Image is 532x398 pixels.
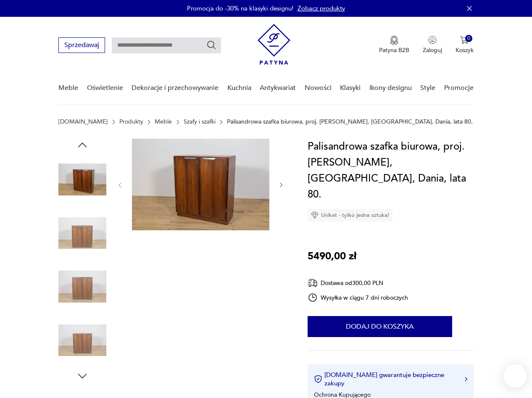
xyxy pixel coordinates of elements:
button: 0Koszyk [456,36,474,54]
a: Sprzedawaj [58,43,105,49]
button: Zaloguj [423,36,442,54]
button: Dodaj do koszyka [308,316,452,337]
button: Patyna B2B [379,36,409,54]
a: Zobacz produkty [298,4,345,13]
a: Klasyki [340,72,361,104]
a: Szafy i szafki [184,119,216,125]
img: Zdjęcie produktu Palisandrowa szafka biurowa, proj. Posborg i Meyhoff, Sibast, Dania, lata 80. [132,139,269,230]
img: Zdjęcie produktu Palisandrowa szafka biurowa, proj. Posborg i Meyhoff, Sibast, Dania, lata 80. [58,316,106,364]
a: [DOMAIN_NAME] [58,119,108,125]
img: Ikona medalu [390,36,398,45]
div: Unikat - tylko jedna sztuka! [308,209,392,221]
p: 5490,00 zł [308,248,356,264]
img: Zdjęcie produktu Palisandrowa szafka biurowa, proj. Posborg i Meyhoff, Sibast, Dania, lata 80. [58,209,106,257]
img: Ikona certyfikatu [314,375,322,383]
a: Meble [58,72,78,104]
img: Ikona koszyka [460,36,469,44]
img: Zdjęcie produktu Palisandrowa szafka biurowa, proj. Posborg i Meyhoff, Sibast, Dania, lata 80. [58,156,106,203]
p: Palisandrowa szafka biurowa, proj. [PERSON_NAME], [GEOGRAPHIC_DATA], Dania, lata 80. [227,119,473,125]
a: Antykwariat [260,72,296,104]
iframe: Smartsupp widget button [503,364,527,388]
button: Sprzedawaj [58,37,105,53]
img: Patyna - sklep z meblami i dekoracjami vintage [258,24,290,65]
a: Meble [155,119,172,125]
a: Promocje [444,72,474,104]
p: Promocja do -30% na klasyki designu! [187,4,293,13]
h1: Palisandrowa szafka biurowa, proj. [PERSON_NAME], [GEOGRAPHIC_DATA], Dania, lata 80. [308,139,474,203]
button: Szukaj [206,40,216,50]
a: Kuchnia [227,72,251,104]
a: Ikona medaluPatyna B2B [379,36,409,54]
button: [DOMAIN_NAME] gwarantuje bezpieczne zakupy [314,371,467,387]
div: Wysyłka w ciągu 7 dni roboczych [308,293,408,303]
p: Koszyk [456,46,474,54]
a: Nowości [305,72,332,104]
p: Patyna B2B [379,46,409,54]
a: Oświetlenie [87,72,123,104]
img: Ikona diamentu [311,211,319,219]
img: Zdjęcie produktu Palisandrowa szafka biurowa, proj. Posborg i Meyhoff, Sibast, Dania, lata 80. [58,263,106,311]
img: Ikona strzałki w prawo [465,377,467,381]
div: Dostawa od 300,00 PLN [308,278,408,288]
div: 0 [465,35,472,42]
img: Ikona dostawy [308,278,318,288]
img: Ikonka użytkownika [428,36,437,44]
a: Dekoracje i przechowywanie [132,72,219,104]
a: Ikony designu [369,72,412,104]
a: Produkty [119,119,143,125]
a: Style [420,72,435,104]
p: Zaloguj [423,46,442,54]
